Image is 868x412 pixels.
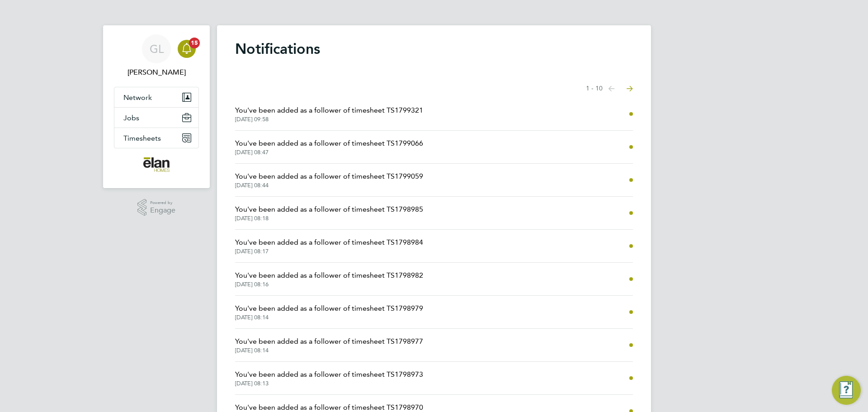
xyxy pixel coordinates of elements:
[235,116,423,123] span: [DATE] 09:58
[235,171,423,182] span: You've been added as a follower of timesheet TS1799059
[123,134,161,142] span: Timesheets
[235,215,423,222] span: [DATE] 08:18
[103,25,210,188] nav: Main navigation
[235,314,423,321] span: [DATE] 08:14
[114,157,199,172] a: Go to home page
[235,237,423,248] span: You've been added as a follower of timesheet TS1798984
[137,199,176,216] a: Powered byEngage
[235,369,423,387] a: You've been added as a follower of timesheet TS1798973[DATE] 08:13
[235,303,423,321] a: You've been added as a follower of timesheet TS1798979[DATE] 08:14
[235,369,423,380] span: You've been added as a follower of timesheet TS1798973
[235,336,423,354] a: You've been added as a follower of timesheet TS1798977[DATE] 08:14
[150,43,164,55] span: GL
[143,157,170,172] img: elan-homes-logo-retina.png
[235,347,423,354] span: [DATE] 08:14
[586,84,603,93] span: 1 - 10
[114,108,198,128] button: Jobs
[235,248,423,255] span: [DATE] 08:17
[235,138,423,149] span: You've been added as a follower of timesheet TS1799066
[235,281,423,288] span: [DATE] 08:16
[235,171,423,189] a: You've been added as a follower of timesheet TS1799059[DATE] 08:44
[235,204,423,222] a: You've been added as a follower of timesheet TS1798985[DATE] 08:18
[235,303,423,314] span: You've been added as a follower of timesheet TS1798979
[235,204,423,215] span: You've been added as a follower of timesheet TS1798985
[235,270,423,288] a: You've been added as a follower of timesheet TS1798982[DATE] 08:16
[235,105,423,116] span: You've been added as a follower of timesheet TS1799321
[235,105,423,123] a: You've been added as a follower of timesheet TS1799321[DATE] 09:58
[178,34,196,63] a: 15
[114,128,198,148] button: Timesheets
[235,336,423,347] span: You've been added as a follower of timesheet TS1798977
[235,182,423,189] span: [DATE] 08:44
[235,237,423,255] a: You've been added as a follower of timesheet TS1798984[DATE] 08:17
[235,149,423,156] span: [DATE] 08:47
[189,38,200,48] span: 15
[123,93,152,102] span: Network
[150,199,175,207] span: Powered by
[586,80,633,98] nav: Select page of notifications list
[832,376,861,405] button: Engage Resource Center
[123,114,139,122] span: Jobs
[235,270,423,281] span: You've been added as a follower of timesheet TS1798982
[114,67,199,78] span: Gethin Lloyd
[114,34,199,78] a: GL[PERSON_NAME]
[235,380,423,387] span: [DATE] 08:13
[150,207,175,214] span: Engage
[235,40,633,58] h1: Notifications
[114,87,198,107] button: Network
[235,138,423,156] a: You've been added as a follower of timesheet TS1799066[DATE] 08:47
